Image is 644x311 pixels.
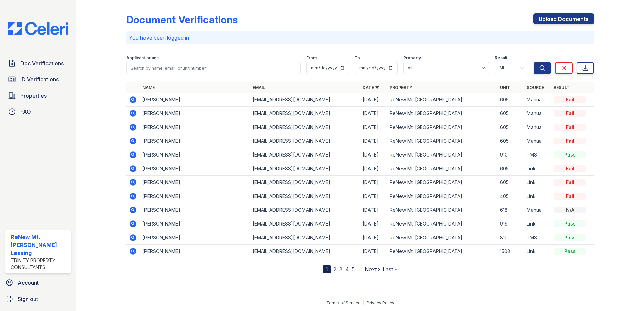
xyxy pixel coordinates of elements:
[554,220,586,227] div: Pass
[140,134,250,148] td: [PERSON_NAME]
[129,34,591,42] p: You have been logged in
[18,279,39,287] span: Account
[339,266,343,273] a: 3
[554,85,570,90] a: Result
[363,85,379,90] a: Date ▼
[497,120,524,134] td: 605
[20,92,47,100] span: Properties
[250,107,360,120] td: [EMAIL_ADDRESS][DOMAIN_NAME]
[357,265,362,273] span: …
[524,120,551,134] td: Manual
[554,151,586,158] div: Pass
[360,93,387,107] td: [DATE]
[554,179,586,186] div: Fail
[497,245,524,258] td: 1503
[497,189,524,203] td: 405
[250,148,360,162] td: [EMAIL_ADDRESS][DOMAIN_NAME]
[5,57,71,70] a: Doc Verifications
[365,266,380,273] a: Next ›
[360,162,387,176] td: [DATE]
[142,85,155,90] a: Name
[387,120,497,134] td: ReNew Mt. [GEOGRAPHIC_DATA]
[355,55,360,61] label: To
[20,108,31,116] span: FAQ
[140,120,250,134] td: [PERSON_NAME]
[5,73,71,86] a: ID Verifications
[524,107,551,120] td: Manual
[333,266,336,273] a: 2
[360,203,387,217] td: [DATE]
[140,217,250,231] td: [PERSON_NAME]
[126,55,159,61] label: Applicant or unit
[306,55,317,61] label: From
[554,248,586,255] div: Pass
[140,203,250,217] td: [PERSON_NAME]
[554,165,586,172] div: Fail
[497,231,524,245] td: 811
[524,217,551,231] td: Link
[524,231,551,245] td: PMS
[363,300,364,305] div: |
[250,217,360,231] td: [EMAIL_ADDRESS][DOMAIN_NAME]
[497,217,524,231] td: 919
[524,189,551,203] td: Link
[554,124,586,131] div: Fail
[250,162,360,176] td: [EMAIL_ADDRESS][DOMAIN_NAME]
[140,162,250,176] td: [PERSON_NAME]
[524,203,551,217] td: Manual
[554,193,586,200] div: Fail
[250,176,360,189] td: [EMAIL_ADDRESS][DOMAIN_NAME]
[387,134,497,148] td: ReNew Mt. [GEOGRAPHIC_DATA]
[527,85,544,90] a: Source
[20,59,64,67] span: Doc Verifications
[18,295,38,303] span: Sign out
[3,292,74,306] a: Sign out
[497,176,524,189] td: 605
[497,134,524,148] td: 605
[524,245,551,258] td: Link
[250,203,360,217] td: [EMAIL_ADDRESS][DOMAIN_NAME]
[253,85,265,90] a: Email
[5,105,71,118] a: FAQ
[383,266,397,273] a: Last »
[524,176,551,189] td: Link
[140,176,250,189] td: [PERSON_NAME]
[524,93,551,107] td: Manual
[497,162,524,176] td: 605
[360,134,387,148] td: [DATE]
[360,217,387,231] td: [DATE]
[126,62,301,74] input: Search by name, email, or unit number
[250,134,360,148] td: [EMAIL_ADDRESS][DOMAIN_NAME]
[497,93,524,107] td: 605
[390,85,412,90] a: Property
[360,148,387,162] td: [DATE]
[497,107,524,120] td: 605
[403,55,421,61] label: Property
[250,245,360,258] td: [EMAIL_ADDRESS][DOMAIN_NAME]
[554,138,586,144] div: Fail
[11,233,68,257] div: ReNew Mt. [PERSON_NAME] Leasing
[497,203,524,217] td: 618
[140,148,250,162] td: [PERSON_NAME]
[140,245,250,258] td: [PERSON_NAME]
[554,110,586,117] div: Fail
[367,300,394,305] a: Privacy Policy
[250,120,360,134] td: [EMAIL_ADDRESS][DOMAIN_NAME]
[387,189,497,203] td: ReNew Mt. [GEOGRAPHIC_DATA]
[11,257,68,271] div: Trinity Property Consultants
[126,13,238,26] div: Document Verifications
[387,93,497,107] td: ReNew Mt. [GEOGRAPHIC_DATA]
[360,107,387,120] td: [DATE]
[500,85,510,90] a: Unit
[360,189,387,203] td: [DATE]
[554,207,586,213] div: N/A
[497,148,524,162] td: 910
[3,22,74,35] img: CE_Logo_Blue-a8612792a0a2168367f1c8372b55b34899dd931a85d93a1a3d3e32e68fde9ad4.png
[554,234,586,241] div: Pass
[533,13,594,24] a: Upload Documents
[345,266,349,273] a: 4
[323,265,331,273] div: 1
[140,93,250,107] td: [PERSON_NAME]
[524,134,551,148] td: Manual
